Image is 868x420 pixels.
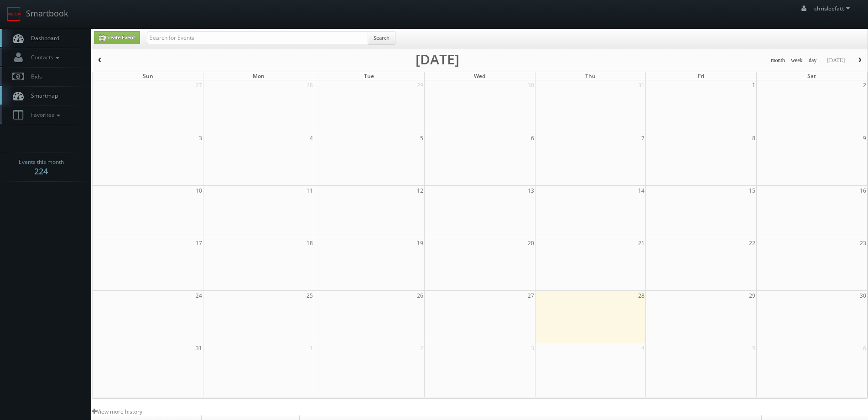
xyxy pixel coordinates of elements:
span: 25 [306,291,314,300]
button: day [806,55,820,66]
a: Create Event [94,31,140,44]
span: 4 [309,133,314,143]
span: 8 [751,133,756,143]
span: 21 [637,238,645,248]
span: 13 [527,186,535,195]
span: Tue [364,72,374,80]
button: month [768,55,788,66]
span: 5 [419,133,424,143]
span: Events this month [19,157,64,167]
span: Bids [26,73,42,80]
span: Favorites [26,111,62,119]
span: 2 [419,343,424,353]
span: 17 [195,238,203,248]
span: 2 [862,80,867,90]
span: 28 [306,80,314,90]
span: 5 [751,343,756,353]
span: 30 [859,291,867,300]
span: 6 [530,133,535,143]
span: 1 [751,80,756,90]
span: 31 [195,343,203,353]
span: 12 [416,186,424,195]
button: week [788,55,806,66]
input: Search for Events [147,31,368,44]
span: 24 [195,291,203,300]
img: smartbook-logo.png [7,7,21,21]
span: chrisleefatt [814,5,852,12]
span: 14 [637,186,645,195]
span: 22 [748,238,756,248]
span: Fri [698,72,704,80]
span: 28 [637,291,645,300]
span: 9 [862,133,867,143]
a: View more history [92,408,142,415]
span: Thu [585,72,596,80]
span: Wed [474,72,485,80]
span: 23 [859,238,867,248]
span: 20 [527,238,535,248]
button: Search [368,31,395,45]
span: Dashboard [26,34,59,42]
span: 27 [195,80,203,90]
button: [DATE] [824,55,848,66]
strong: 224 [34,166,48,177]
span: 3 [198,133,203,143]
span: 29 [748,291,756,300]
span: 30 [527,80,535,90]
span: Sun [143,72,153,80]
span: Smartmap [26,92,58,100]
span: 15 [748,186,756,195]
span: Mon [253,72,265,80]
span: Contacts [26,53,62,61]
span: 19 [416,238,424,248]
span: 1 [309,343,314,353]
span: 11 [306,186,314,195]
span: 10 [195,186,203,195]
span: 27 [527,291,535,300]
span: 18 [306,238,314,248]
span: 31 [637,80,645,90]
span: Sat [807,72,816,80]
span: 7 [640,133,645,143]
span: 16 [859,186,867,195]
span: 29 [416,80,424,90]
h2: [DATE] [416,55,459,64]
span: 4 [640,343,645,353]
span: 6 [862,343,867,353]
span: 3 [530,343,535,353]
span: 26 [416,291,424,300]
